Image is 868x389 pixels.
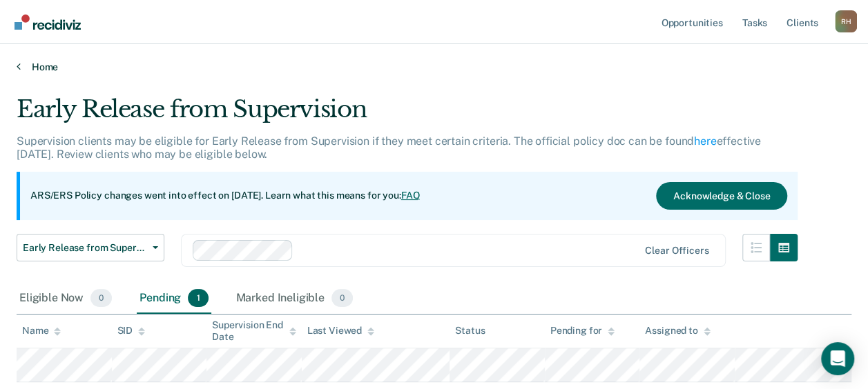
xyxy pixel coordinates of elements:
[694,134,716,148] a: here
[821,342,854,375] div: Open Intercom Messenger
[188,289,208,307] span: 1
[645,325,710,337] div: Assigned to
[22,325,61,337] div: Name
[117,325,146,337] div: SID
[656,182,787,210] button: Acknowledge & Close
[17,61,851,73] a: Home
[550,325,615,337] div: Pending for
[645,245,708,257] div: Clear officers
[307,325,374,337] div: Last Viewed
[212,319,296,343] div: Supervision End Date
[17,134,761,161] p: Supervision clients may be eligible for Early Release from Supervision if they meet certain crite...
[15,14,81,30] img: Recidiviz
[835,10,857,32] button: Profile dropdown button
[17,234,164,261] button: Early Release from Supervision
[30,189,420,203] p: ARS/ERS Policy changes went into effect on [DATE]. Learn what this means for you:
[331,289,353,307] span: 0
[455,325,485,337] div: Status
[233,283,356,314] div: Marked Ineligible0
[23,242,147,254] span: Early Release from Supervision
[17,283,115,314] div: Eligible Now0
[401,190,421,201] a: FAQ
[90,289,112,307] span: 0
[17,95,798,134] div: Early Release from Supervision
[835,10,857,32] div: R H
[137,283,211,314] div: Pending1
